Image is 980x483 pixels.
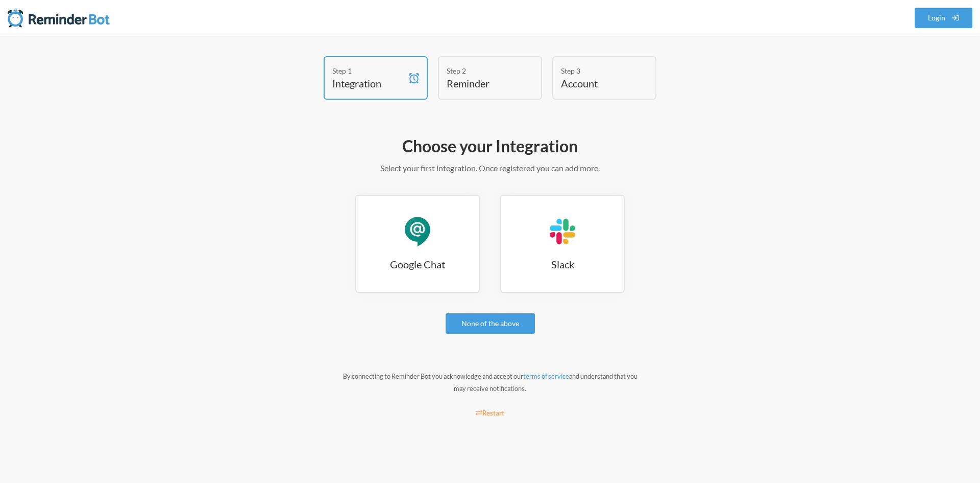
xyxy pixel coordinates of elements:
[561,76,632,90] h4: Account
[476,409,504,417] small: Restart
[8,8,110,28] img: Reminder Bot
[446,313,535,334] a: None of the above
[194,135,786,157] h2: Choose your Integration
[501,257,624,271] h3: Slack
[523,372,569,380] a: terms of service
[915,8,973,28] a: Login
[343,372,638,393] small: By connecting to Reminder Bot you acknowledge and accept our and understand that you may receive ...
[447,65,518,76] div: Step 2
[447,76,518,90] h4: Reminder
[561,65,632,76] div: Step 3
[332,65,404,76] div: Step 1
[332,76,404,90] h4: Integration
[194,162,786,174] p: Select your first integration. Once registered you can add more.
[356,257,479,271] h3: Google Chat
